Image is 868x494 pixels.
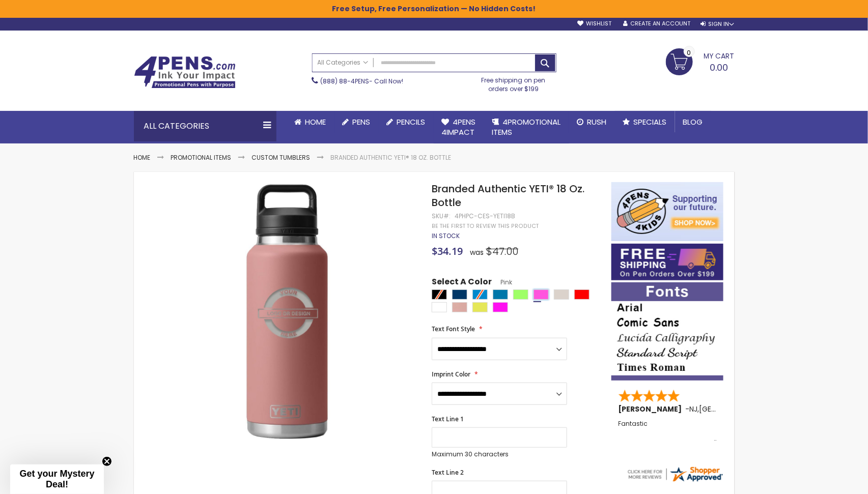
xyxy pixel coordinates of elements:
[577,20,611,27] a: Wishlist
[432,450,567,458] p: Maximum 30 characters
[619,420,717,442] div: Fantastic
[493,302,508,312] div: Neon Pink
[623,20,690,27] a: Create an Account
[455,212,515,220] div: 4PHPC-CES-YETI18B
[687,48,691,57] span: 0
[471,72,556,93] div: Free shipping on pen orders over $199
[134,56,236,89] img: 4Pens Custom Pens and Promotional Products
[452,302,467,312] div: Peach
[171,153,232,162] a: Promotional Items
[432,182,584,210] span: Branded Authentic YETI® 18 Oz. Bottle
[252,153,311,162] a: Custom Tumblers
[619,404,686,414] span: [PERSON_NAME]
[554,289,569,300] div: Sand
[611,282,723,381] img: font-personalization-examples
[710,61,729,74] span: 0.00
[686,404,774,414] span: - ,
[432,244,463,258] span: $34.19
[434,111,484,144] a: 4Pens4impact
[574,289,590,300] div: Red
[321,77,370,85] a: (888) 88-4PENS
[432,370,470,379] span: Imprint Color
[432,302,447,312] div: White
[432,468,464,477] span: Text Line 2
[472,302,488,312] div: Neon Lime
[305,117,326,127] span: Home
[675,111,711,133] a: Blog
[626,465,724,483] img: 4pens.com widget logo
[699,404,774,414] span: [GEOGRAPHIC_DATA]
[492,117,561,137] span: 4PROMOTIONAL ITEMS
[484,111,569,144] a: 4PROMOTIONALITEMS
[569,111,615,133] a: Rush
[318,59,369,67] span: All Categories
[432,212,451,220] strong: SKU
[690,404,698,414] span: NJ
[683,117,703,127] span: Blog
[334,111,379,133] a: Pens
[615,111,675,133] a: Specials
[626,477,724,485] a: 4pens.com certificate URL
[432,231,460,240] span: In stock
[470,247,484,257] span: was
[611,244,723,280] img: Free shipping on orders over $199
[486,244,518,258] span: $47.00
[353,117,371,127] span: Pens
[397,117,426,127] span: Pencils
[432,222,539,230] a: Be the first to review this product
[432,276,492,290] span: Select A Color
[534,289,549,300] div: Pink
[134,111,276,141] div: All Categories
[611,182,723,241] img: 4pens 4 kids
[432,325,475,333] span: Text Font Style
[493,289,508,300] div: Aqua
[313,54,374,71] a: All Categories
[432,415,464,423] span: Text Line 1
[513,289,528,300] div: Green Light
[379,111,434,133] a: Pencils
[701,20,734,28] div: Sign In
[587,117,607,127] span: Rush
[321,77,404,85] span: - Call Now!
[452,289,467,300] div: Navy Blue
[154,181,418,445] img: sandstone-4phpc-ces-yeti18b-authentic-yeti-18-oz-bottle_1.jpg
[287,111,334,133] a: Home
[331,154,452,162] li: Branded Authentic YETI® 18 Oz. Bottle
[442,117,476,137] span: 4Pens 4impact
[492,278,512,286] span: Pink
[19,469,94,489] span: Get your Mystery Deal!
[634,117,667,127] span: Specials
[666,48,735,74] a: 0.00 0
[10,464,104,494] div: Get your Mystery Deal!Close teaser
[134,153,151,162] a: Home
[432,232,460,240] div: Availability
[102,456,112,467] button: Close teaser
